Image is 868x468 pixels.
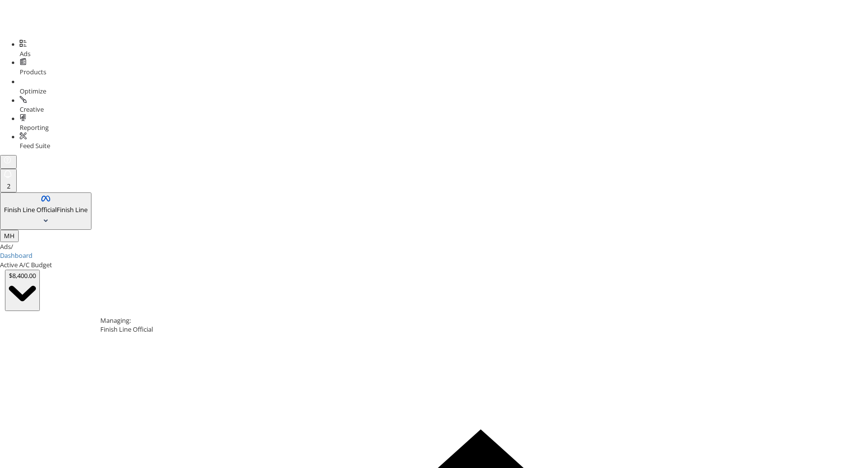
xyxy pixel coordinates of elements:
div: $8,400.00 [9,271,36,281]
span: Products [20,67,46,76]
span: Finish Line Official [4,205,57,214]
div: 2 [4,182,13,191]
span: MH [4,231,15,240]
span: / [11,242,13,251]
span: Optimize [20,87,46,95]
span: Reporting [20,123,49,132]
div: Managing: [100,316,861,325]
button: $8,400.00 [5,270,40,311]
span: Creative [20,105,44,114]
span: Finish Line [57,205,88,214]
span: Ads [20,49,30,58]
span: Feed Suite [20,141,50,150]
div: Finish Line Official [100,325,861,334]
